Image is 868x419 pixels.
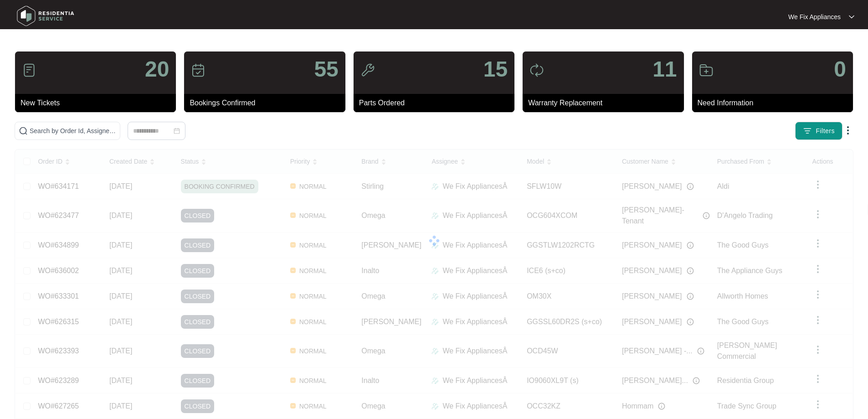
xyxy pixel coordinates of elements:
img: icon [360,63,375,78]
img: dropdown arrow [849,15,854,19]
img: residentia service logo [14,2,77,30]
p: Warranty Replacement [528,98,683,109]
img: dropdown arrow [842,125,853,136]
p: 15 [483,58,508,80]
img: icon [699,63,714,78]
p: 0 [834,58,846,80]
p: Need Information [698,98,853,109]
p: 11 [652,58,677,80]
img: icon [529,63,544,78]
img: icon [22,63,36,78]
p: We Fix Appliances [788,12,841,21]
p: Bookings Confirmed [190,98,345,109]
p: 20 [145,58,169,80]
span: Filters [816,126,835,136]
p: 55 [314,58,338,80]
img: icon [191,63,205,78]
input: Search by Order Id, Assignee Name, Customer Name, Brand and Model [30,126,116,136]
p: Parts Ordered [359,98,514,109]
button: filter iconFilters [795,122,842,140]
img: search-icon [19,126,28,135]
p: New Tickets [21,98,176,109]
img: filter icon [803,126,812,135]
